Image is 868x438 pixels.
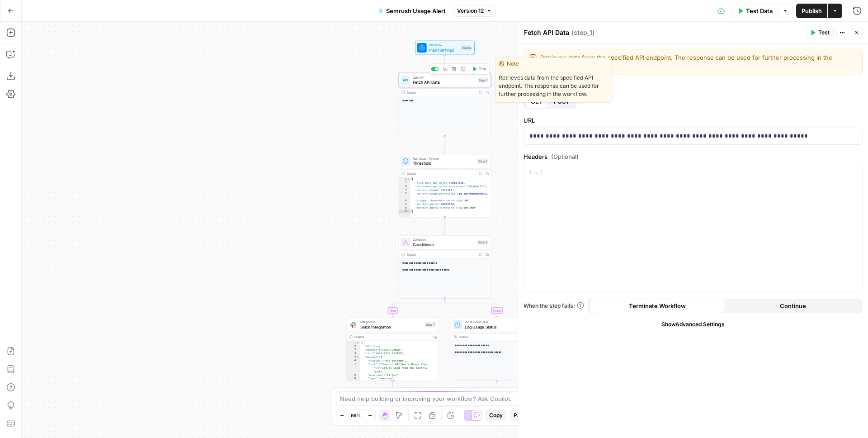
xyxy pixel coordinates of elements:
[356,355,359,359] span: Toggle code folding, rows 5 through 37
[351,412,361,419] span: 66%
[413,75,476,80] span: Call API
[407,252,475,257] div: Output
[413,242,475,248] span: Conditional
[407,171,475,176] div: Output
[746,6,773,15] span: Test Data
[399,154,491,217] div: Run Code · PythonThresholdStep 5Output{ "available_api_units":20854810, "available_api_units_form...
[399,177,410,181] div: 1
[806,27,834,38] button: Test
[571,28,594,37] span: ( step_1 )
[429,43,458,48] span: Workflow
[796,4,827,18] button: Publish
[360,320,422,325] span: Integration
[399,188,410,192] div: 4
[445,299,498,317] g: Edge from step_2 to step_10
[429,47,458,53] span: Input Settings
[347,373,360,377] div: 8
[347,341,360,344] div: 1
[524,302,584,310] a: When the step fails:
[425,322,436,328] div: Step 7
[392,299,445,317] g: Edge from step_2 to step_7
[477,240,488,245] div: Step 2
[510,409,532,421] button: Paste
[459,335,527,340] div: Output
[444,217,446,234] g: Edge from step_5 to step_2
[407,90,475,95] div: Output
[465,324,526,330] span: Log Usage Status
[524,82,863,91] label: Method
[461,45,472,51] div: Inputs
[399,185,410,188] div: 3
[524,116,863,125] label: URL
[347,344,360,348] div: 2
[354,335,429,340] div: Output
[524,28,569,37] textarea: Fetch API Data
[413,156,475,161] span: Run Code · Python
[486,409,506,421] button: Copy
[540,53,857,71] textarea: Retrieves data from the specified API endpoint. The response can be used for further processing i...
[453,5,496,17] button: Version 12
[457,7,484,15] span: Version 12
[725,299,861,313] button: Continue
[373,4,451,18] button: Semrush Usage Alert
[347,362,360,373] div: 7
[347,352,360,355] div: 4
[347,355,360,359] div: 5
[399,181,410,185] div: 2
[489,411,503,419] span: Copy
[399,206,410,209] div: 8
[413,160,475,166] span: Threshold
[551,152,579,161] span: (Optional)
[780,301,806,310] span: Continue
[360,324,422,330] span: Slack Integration
[399,202,410,206] div: 7
[661,320,725,328] span: Show Advanced Settings
[399,192,410,199] div: 5
[802,6,822,15] span: Publish
[386,6,446,15] span: Semrush Usage Alert
[413,237,475,242] span: Condition
[496,70,612,102] span: Retrieves data from the specified API endpoint. The response can be used for further processing i...
[413,79,476,85] span: Fetch API Data
[356,341,359,344] span: Toggle code folding, rows 1 through 38
[465,320,526,325] span: Write Liquid Text
[399,209,410,213] div: 9
[346,318,439,381] div: IntegrationSlack IntegrationStep 7Output{ "ok":true, "channel":"C02UGTL5NGP", "ts":"1742914779.72...
[732,4,778,18] button: Test Data
[347,380,360,384] div: 10
[399,199,410,202] div: 6
[399,41,491,55] div: WorkflowInput SettingsInputs
[818,29,830,37] span: Test
[444,136,446,153] g: Edge from step_1 to step_5
[629,301,686,310] span: Terminate Workflow
[350,322,356,328] img: Slack-mark-RGB.png
[470,65,488,73] button: Test
[479,67,486,72] span: Test
[496,58,612,70] div: Note
[477,158,488,164] div: Step 5
[407,177,410,181] span: Toggle code folding, rows 1 through 9
[347,377,360,381] div: 9
[399,73,491,136] div: Call APIFetch API DataStep 1TestOutput**** ***
[524,152,863,161] label: Headers
[347,348,360,352] div: 3
[478,77,489,83] div: Step 1
[347,359,360,362] div: 6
